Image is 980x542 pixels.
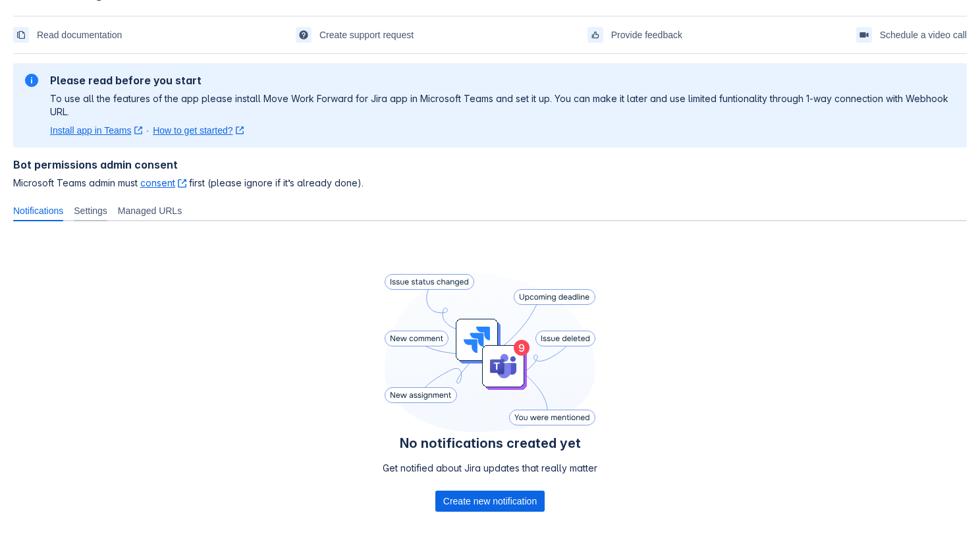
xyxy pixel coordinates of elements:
a: Install app in Teams [50,124,142,137]
span: Settings [74,204,107,217]
span: Managed URLs [118,204,182,217]
h2: Please read before you start [50,74,956,87]
span: documentation [16,30,26,40]
p: Get notified about Jira updates that really matter [383,462,597,475]
a: Read documentation [13,24,122,45]
span: Schedule a video call [880,24,967,45]
span: Provide feedback [611,24,682,45]
a: Provide feedback [587,24,682,45]
a: consent [140,177,186,188]
div: Button group [435,491,545,512]
span: feedback [590,30,601,40]
span: Create support request [319,24,414,45]
button: Create new notification [435,491,545,512]
span: information [24,72,40,88]
span: Notifications [13,204,63,217]
p: To use all the features of the app please install Move Work Forward for Jira app in Microsoft Tea... [50,92,956,119]
span: Read documentation [37,24,122,45]
span: Create new notification [443,491,537,512]
a: How to get started? [153,124,244,137]
span: support [298,30,309,40]
a: Schedule a video call [856,24,967,45]
h4: No notifications created yet [383,435,597,451]
span: Microsoft Teams admin must first (please ignore if it’s already done). [13,176,967,190]
span: videoCall [859,30,869,40]
h4: Bot permissions admin consent [13,158,967,171]
a: Create support request [296,24,414,45]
